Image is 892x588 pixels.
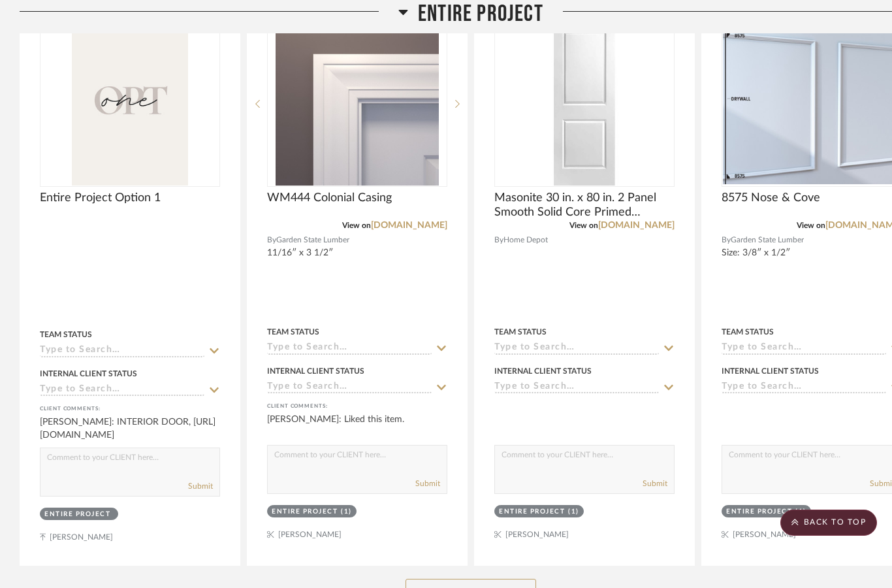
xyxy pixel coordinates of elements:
div: Internal Client Status [267,365,364,377]
div: (1) [568,507,579,517]
div: Team Status [40,329,92,340]
img: Masonite 30 in. x 80 in. 2 Panel Smooth Solid Core Primed Composite Interior Door Slab [503,22,666,186]
a: [DOMAIN_NAME] [371,221,447,230]
span: Entire Project Option 1 [40,191,161,205]
div: Internal Client Status [722,365,819,377]
span: View on [569,221,598,229]
img: Entire Project Option 1 [72,22,189,186]
div: Entire Project [272,507,338,517]
button: Submit [643,478,667,489]
span: Masonite 30 in. x 80 in. 2 Panel Smooth Solid Core Primed Composite Interior Door Slab [494,191,675,220]
scroll-to-top-button: BACK TO TOP [780,510,877,536]
div: Entire Project [499,507,565,517]
div: [PERSON_NAME]: INTERIOR DOOR, [URL][DOMAIN_NAME] [40,416,220,442]
input: Type to Search… [267,382,432,394]
div: Internal Client Status [494,365,592,377]
div: Team Status [722,326,774,338]
div: Internal Client Status [40,368,137,380]
button: Submit [188,480,213,492]
div: [PERSON_NAME]: Liked this item. [267,413,447,439]
div: Team Status [267,326,319,338]
div: Team Status [494,326,547,338]
div: Entire Project [726,507,792,517]
span: View on [342,221,371,229]
input: Type to Search… [267,342,432,355]
input: Type to Search… [40,384,204,397]
span: By [722,234,731,246]
span: Garden State Lumber [276,234,349,246]
span: WM444 Colonial Casing [267,191,392,205]
input: Type to Search… [40,345,204,357]
div: Entire Project [44,510,110,519]
button: Submit [415,478,440,489]
span: Home Depot [503,234,548,246]
span: By [494,234,503,246]
a: [DOMAIN_NAME] [598,221,675,230]
div: (1) [341,507,352,517]
input: Type to Search… [722,342,886,355]
input: Type to Search… [722,382,886,394]
span: 8575 Nose & Cove [722,191,820,205]
input: Type to Search… [494,342,659,355]
img: WM444 Colonial Casing [276,22,439,186]
span: Garden State Lumber [731,234,804,246]
input: Type to Search… [494,382,659,394]
div: (1) [795,507,806,517]
span: By [267,234,276,246]
span: View on [797,221,825,229]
